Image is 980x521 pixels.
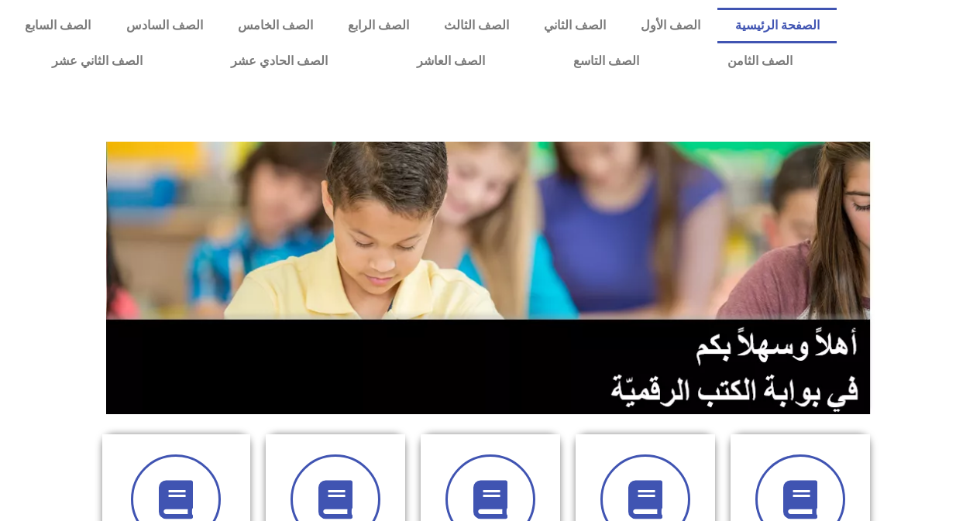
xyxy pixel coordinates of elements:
a: الصف الثالث [426,8,526,43]
a: الصف العاشر [373,43,529,79]
a: الصف السادس [108,8,220,43]
a: الصف الرابع [330,8,426,43]
a: الصف الأول [623,8,717,43]
a: الصف الثامن [683,43,837,79]
a: الصف الخامس [220,8,330,43]
a: الصف الثاني [526,8,623,43]
a: الصف الثاني عشر [8,43,187,79]
a: الصف التاسع [529,43,683,79]
a: الصف الحادي عشر [187,43,372,79]
a: الصفحة الرئيسية [717,8,837,43]
a: الصف السابع [8,8,108,43]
